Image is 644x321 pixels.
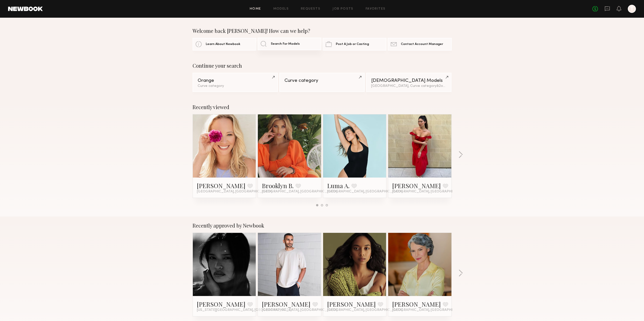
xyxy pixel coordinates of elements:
a: [PERSON_NAME] [197,300,245,308]
a: [PERSON_NAME] [262,300,310,308]
a: Learn About Newbook [193,38,256,51]
div: Curve category [284,78,360,83]
div: Continue your search [193,63,452,69]
a: [PERSON_NAME] [392,182,441,190]
span: Contact Account Manager [401,43,443,46]
span: Learn About Newbook [206,43,240,46]
div: [DEMOGRAPHIC_DATA] Models [371,78,446,83]
a: Favorites [366,7,386,11]
a: [PERSON_NAME] [327,300,376,308]
a: [DEMOGRAPHIC_DATA] Models[GEOGRAPHIC_DATA], Curve category&2other filters [366,73,451,92]
div: Orange [198,78,273,83]
a: T [628,5,636,13]
a: Curve category [279,73,365,92]
a: Job Posts [333,7,354,11]
span: & 2 other filter s [437,84,461,88]
a: [PERSON_NAME] [197,182,245,190]
div: Recently viewed [193,104,452,110]
a: Contact Account Manager [388,38,451,51]
a: Search For Models [258,38,321,50]
a: [PERSON_NAME] [392,300,441,308]
span: [GEOGRAPHIC_DATA], [GEOGRAPHIC_DATA] [392,308,468,312]
span: [GEOGRAPHIC_DATA], [GEOGRAPHIC_DATA] [262,190,337,194]
div: Curve category [198,84,273,88]
div: [GEOGRAPHIC_DATA], Curve category [371,84,446,88]
span: [GEOGRAPHIC_DATA], [GEOGRAPHIC_DATA] [327,308,403,312]
span: [GEOGRAPHIC_DATA], [GEOGRAPHIC_DATA] [262,308,337,312]
a: Post A Job or Casting [323,38,386,51]
a: Luma A. [327,182,349,190]
a: Brooklyn B. [262,182,294,190]
a: OrangeCurve category [193,73,278,92]
span: [GEOGRAPHIC_DATA], [GEOGRAPHIC_DATA] [197,190,272,194]
span: [US_STATE][GEOGRAPHIC_DATA], [GEOGRAPHIC_DATA] [197,308,292,312]
a: Home [250,7,261,11]
span: Post A Job or Casting [336,43,369,46]
span: Search For Models [271,42,300,46]
a: Requests [301,7,320,11]
span: [GEOGRAPHIC_DATA], [GEOGRAPHIC_DATA] [327,190,403,194]
a: Models [273,7,289,11]
span: [GEOGRAPHIC_DATA], [GEOGRAPHIC_DATA] [392,190,468,194]
div: Welcome back [PERSON_NAME]! How can we help? [193,28,452,34]
div: Recently approved by Newbook [193,223,452,229]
